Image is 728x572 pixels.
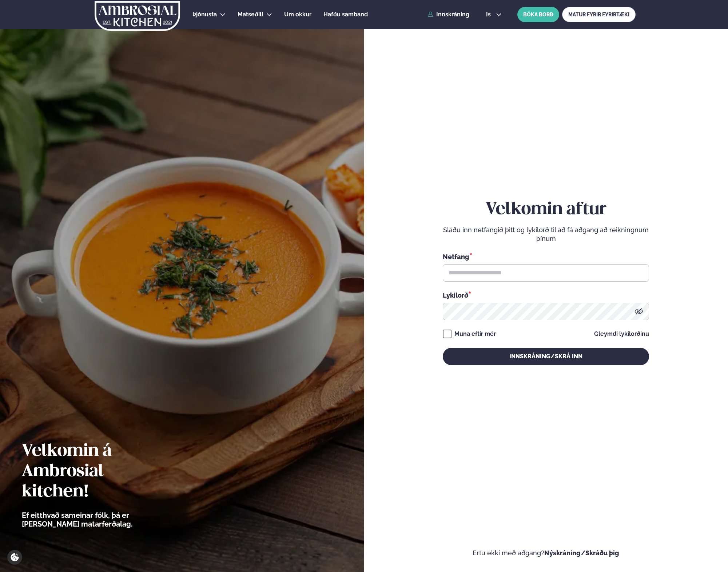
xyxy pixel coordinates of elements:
[443,252,649,261] div: Netfang
[284,11,311,18] span: Um okkur
[486,12,493,17] span: is
[594,331,649,337] a: Gleymdi lykilorðinu
[192,10,217,19] a: Þjónusta
[386,549,707,557] p: Ertu ekki með aðgang?
[192,11,217,18] span: Þjónusta
[7,550,22,565] a: Cookie settings
[427,11,469,18] a: Innskráning
[22,511,173,528] p: Ef eitthvað sameinar fólk, þá er [PERSON_NAME] matarferðalag.
[94,1,181,31] img: logo
[323,11,368,18] span: Hafðu samband
[443,348,649,365] button: Innskráning/Skrá inn
[544,549,619,557] a: Nýskráning/Skráðu þig
[238,11,263,18] span: Matseðill
[480,12,508,17] button: is
[443,200,649,220] h2: Velkomin aftur
[443,290,649,300] div: Lykilorð
[323,10,368,19] a: Hafðu samband
[284,10,311,19] a: Um okkur
[238,10,263,19] a: Matseðill
[562,7,636,22] a: MATUR FYRIR FYRIRTÆKI
[22,441,173,502] h2: Velkomin á Ambrosial kitchen!
[443,226,649,243] p: Sláðu inn netfangið þitt og lykilorð til að fá aðgang að reikningnum þínum
[517,7,559,22] button: BÓKA BORÐ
